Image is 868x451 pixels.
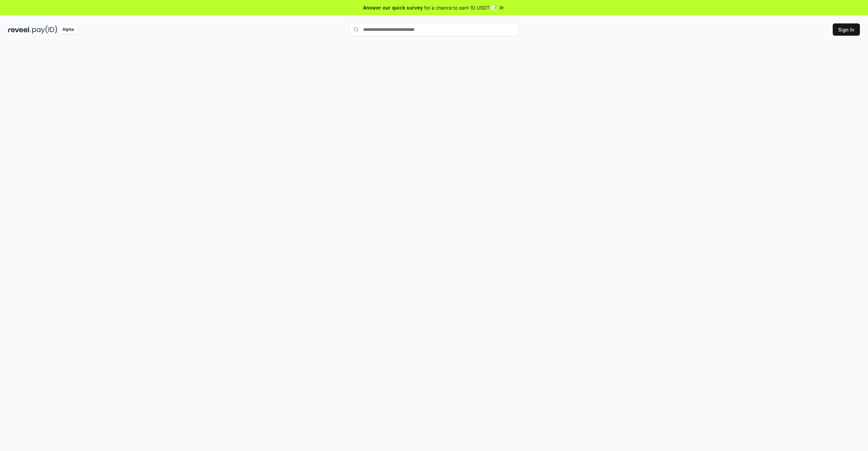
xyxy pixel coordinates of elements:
button: Sign In [833,23,860,36]
span: Answer our quick survey [363,4,423,11]
img: reveel_dark [8,25,31,34]
img: pay_id [32,25,57,34]
div: Alpha [59,25,78,34]
span: for a chance to earn 10 USDT 📝 [424,4,497,11]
